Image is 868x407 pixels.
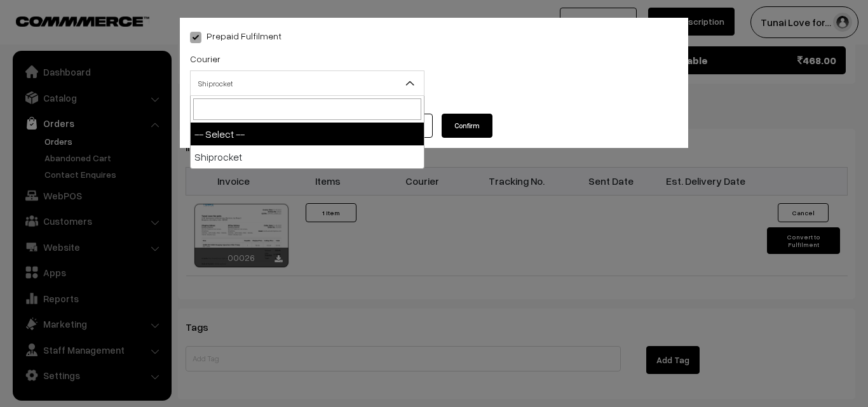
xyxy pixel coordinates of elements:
li: -- Select -- [191,123,424,145]
label: Courier [190,52,220,65]
li: Shiprocket [191,145,424,168]
span: Shiprocket [191,72,424,95]
span: Shiprocket [190,70,424,96]
button: Confirm [442,114,492,138]
label: Prepaid Fulfilment [190,29,281,43]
